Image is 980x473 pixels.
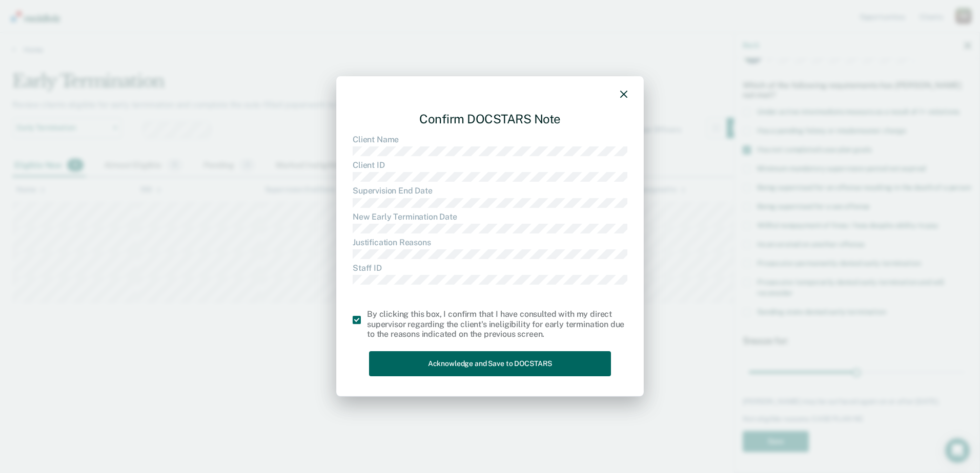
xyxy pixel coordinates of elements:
dt: Client Name [353,135,627,144]
div: By clicking this box, I confirm that I have consulted with my direct supervisor regarding the cli... [367,310,627,339]
div: Confirm DOCSTARS Note [353,103,627,135]
dt: Client ID [353,160,627,170]
dt: New Early Termination Date [353,212,627,222]
dt: Justification Reasons [353,238,627,247]
button: Acknowledge and Save to DOCSTARS [369,351,611,376]
dt: Staff ID [353,263,627,273]
dt: Supervision End Date [353,186,627,196]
